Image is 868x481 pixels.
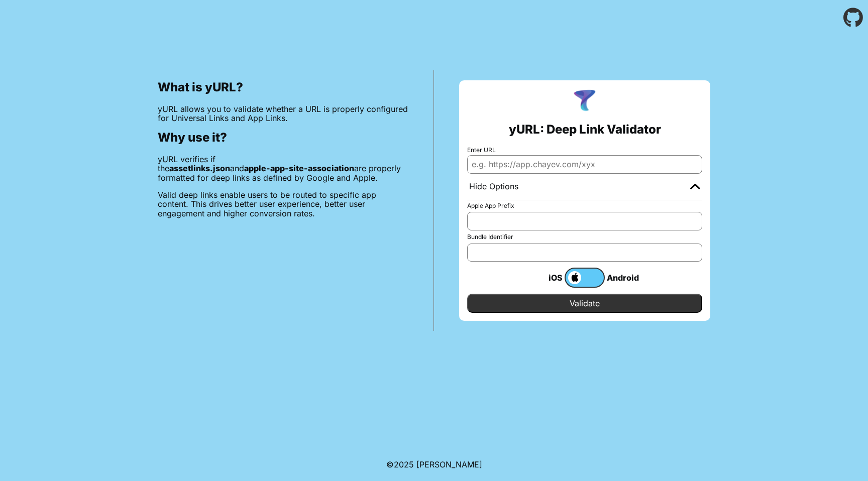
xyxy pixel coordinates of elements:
[467,155,702,173] input: e.g. https://app.chayev.com/xyx
[467,202,702,209] label: Apple App Prefix
[690,183,700,189] img: chevron
[394,459,414,469] span: 2025
[469,182,518,192] div: Hide Options
[158,80,408,94] h2: What is yURL?
[416,459,482,469] a: Michael Ibragimchayev's Personal Site
[467,233,702,240] label: Bundle Identifier
[158,131,408,145] h2: Why use it?
[524,271,565,284] div: iOS
[572,88,598,114] img: yURL Logo
[244,163,354,173] b: apple-app-site-association
[158,155,408,182] p: yURL verifies if the and are properly formatted for deep links as defined by Google and Apple.
[467,147,702,154] label: Enter URL
[158,190,408,218] p: Valid deep links enable users to be routed to specific app content. This drives better user exper...
[467,294,702,313] input: Validate
[158,104,408,123] p: yURL allows you to validate whether a URL is properly configured for Universal Links and App Links.
[509,123,661,137] h2: yURL: Deep Link Validator
[605,271,645,284] div: Android
[386,448,482,481] footer: ©
[169,163,230,173] b: assetlinks.json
